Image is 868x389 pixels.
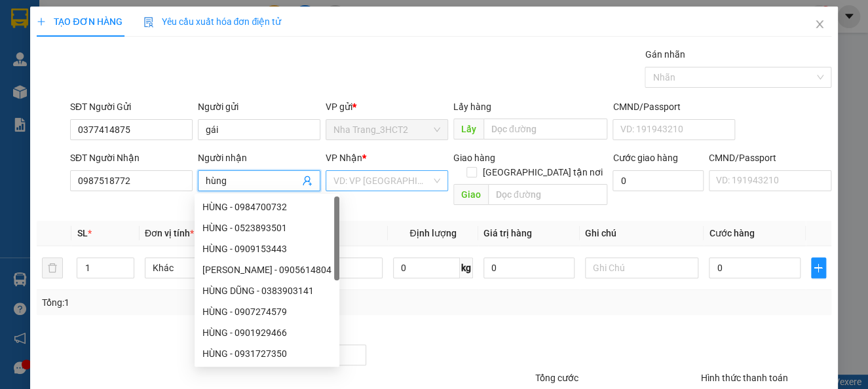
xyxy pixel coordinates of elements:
[202,221,331,235] div: HÙNG - 0523893501
[483,257,575,278] input: 0
[701,373,788,383] label: Hình thức thanh toán
[202,263,331,277] div: [PERSON_NAME] - 0905614804
[145,228,194,238] span: Đơn vị tính
[153,258,251,278] span: Khác
[42,257,63,278] button: delete
[333,120,440,139] span: Nha Trang_3HCT2
[477,165,607,179] span: [GEOGRAPHIC_DATA] tận nơi
[645,49,685,60] label: Gán nhãn
[202,242,331,256] div: HÙNG - 0909153443
[195,343,339,364] div: HÙNG - 0931727350
[453,153,495,163] span: Giao hàng
[202,346,331,361] div: HÙNG - 0931727350
[409,228,456,238] span: Định lượng
[195,280,339,301] div: HÙNG DŨNG - 0383903141
[302,176,312,186] span: user-add
[198,151,320,165] div: Người nhận
[453,119,483,139] span: Lấy
[483,228,532,238] span: Giá trị hàng
[195,196,339,217] div: HÙNG - 0984700732
[460,257,473,278] span: kg
[198,100,320,114] div: Người gửi
[488,184,608,205] input: Dọc đường
[326,100,448,114] div: VP gửi
[709,151,831,165] div: CMND/Passport
[110,50,180,60] b: [DOMAIN_NAME]
[202,305,331,319] div: HÙNG - 0907274579
[483,119,608,139] input: Dọc đường
[326,153,362,163] span: VP Nhận
[37,16,122,27] span: TẠO ĐƠN HÀNG
[195,217,339,238] div: HÙNG - 0523893501
[585,257,699,278] input: Ghi Chú
[801,7,838,43] button: Close
[110,62,180,79] li: (c) 2017
[195,259,339,280] div: MẠNH HÙNG - 0905614804
[195,301,339,322] div: HÙNG - 0907274579
[143,16,282,27] span: Yêu cầu xuất hóa đơn điện tử
[613,170,703,191] input: Cước giao hàng
[453,184,488,205] span: Giao
[195,322,339,343] div: HÙNG - 0901929466
[81,19,130,81] b: Gửi khách hàng
[143,17,154,28] img: icon
[202,325,331,340] div: HÙNG - 0901929466
[580,221,704,246] th: Ghi chú
[37,17,46,26] span: plus
[709,228,754,238] span: Cước hàng
[613,100,735,114] div: CMND/Passport
[613,153,677,163] label: Cước giao hàng
[202,200,331,214] div: HÙNG - 0984700732
[142,16,174,48] img: logo.jpg
[77,228,87,238] span: SL
[16,84,72,169] b: Phương Nam Express
[814,19,825,29] span: close
[195,238,339,259] div: HÙNG - 0909153443
[42,295,336,310] div: Tổng: 1
[811,257,826,278] button: plus
[70,100,193,114] div: SĐT Người Gửi
[535,373,578,383] span: Tổng cước
[453,102,491,112] span: Lấy hàng
[812,263,825,273] span: plus
[70,151,193,165] div: SĐT Người Nhận
[202,284,331,298] div: HÙNG DŨNG - 0383903141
